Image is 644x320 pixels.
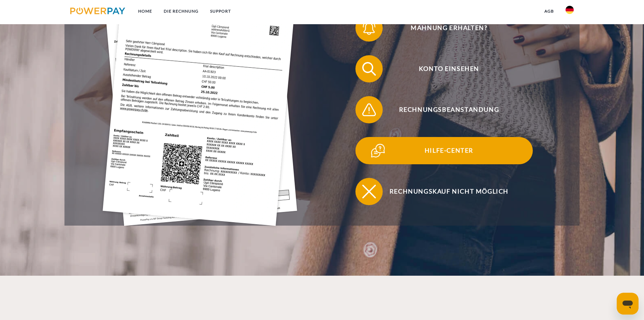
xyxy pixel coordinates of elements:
[365,14,532,42] span: Mahnung erhalten?
[361,101,378,118] img: qb_warning.svg
[365,137,532,164] span: Hilfe-Center
[355,14,533,42] button: Mahnung erhalten?
[566,6,574,14] img: de
[70,7,125,14] img: logo-powerpay.svg
[365,55,532,82] span: Konto einsehen
[132,5,158,17] a: Home
[361,183,378,200] img: qb_close.svg
[617,293,639,315] iframe: Schaltfläche zum Öffnen des Messaging-Fensters
[361,19,378,36] img: qb_bell.svg
[361,60,378,77] img: qb_search.svg
[539,5,560,17] a: agb
[365,96,532,123] span: Rechnungsbeanstandung
[365,178,532,205] span: Rechnungskauf nicht möglich
[355,137,533,164] button: Hilfe-Center
[204,5,237,17] a: SUPPORT
[355,55,533,82] button: Konto einsehen
[355,178,533,205] button: Rechnungskauf nicht möglich
[158,5,204,17] a: DIE RECHNUNG
[355,96,533,123] button: Rechnungsbeanstandung
[369,142,386,159] img: qb_help.svg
